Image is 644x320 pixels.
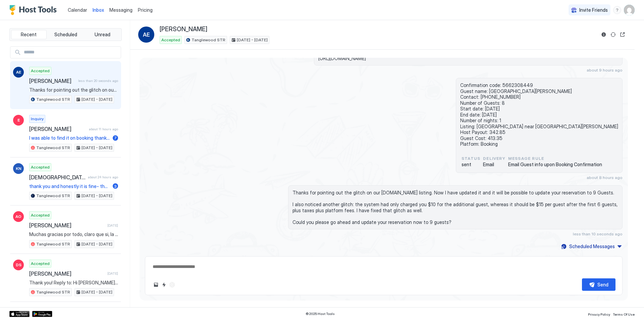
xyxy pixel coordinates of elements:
input: Input Field [21,47,121,58]
span: Invite Friends [579,7,608,13]
span: Scheduled [54,32,77,38]
span: Delivery [483,155,505,162]
span: Confirmation code: 5662308449 Guest name: [GEOGRAPHIC_DATA][PERSON_NAME] Contact: [PHONE_NUMBER] ... [460,82,618,147]
span: [PERSON_NAME] [29,126,86,132]
button: Unread [85,30,120,39]
button: Send [582,278,615,291]
span: less than 20 seconds ago [78,79,118,83]
span: Email [483,162,505,168]
div: menu [613,6,621,14]
span: Recent [21,32,37,38]
span: 3 [114,184,117,189]
span: Tanglewood STR [36,241,70,247]
button: Sync reservation [609,31,617,39]
span: I was able to find it on booking thank you [29,135,110,141]
a: Calendar [68,6,87,13]
span: Email Guest info upon Booking Confirmation [508,162,602,168]
span: Accepted [31,212,50,218]
a: Terms Of Use [613,310,635,317]
span: [PERSON_NAME] [29,222,105,229]
span: Accepted [161,37,180,43]
span: [DATE] - [DATE] [82,193,112,199]
span: [DATE] - [DATE] [82,145,112,151]
span: Messaging [109,7,132,13]
span: Thanks for pointing out the glitch on our [DOMAIN_NAME] listing. Now I have updated it and it wil... [29,87,118,93]
span: about 8 hours ago [587,175,623,180]
span: Thank you! Reply to: Hi [PERSON_NAME], For your leisure time, I have colla... [29,280,118,286]
span: KN [16,166,21,172]
span: Message Rule [508,155,602,162]
iframe: Intercom live chat [7,297,23,313]
a: Google Play Store [32,311,52,317]
span: Privacy Policy [588,312,610,316]
span: Tanglewood STR [36,145,70,151]
span: sent [462,162,480,168]
span: Terms Of Use [613,312,635,316]
span: Accepted [31,261,50,267]
span: about 24 hours ago [88,175,118,179]
span: © 2025 Host Tools [306,312,335,316]
span: about 9 hours ago [587,67,623,73]
span: AE [16,69,21,75]
span: Tanglewood STR [36,96,70,102]
div: Scheduled Messages [569,243,615,250]
span: DS [16,262,21,268]
button: Recent [11,30,47,39]
a: App Store [9,311,30,317]
button: Open reservation [619,31,627,39]
a: Privacy Policy [588,310,610,317]
a: Host Tools Logo [9,5,60,15]
span: Inbox [93,7,104,13]
div: tab-group [9,28,122,41]
a: Messaging [109,6,132,13]
span: Inquiry [31,116,44,122]
span: [DATE] - [DATE] [82,289,112,295]
span: [PERSON_NAME] [29,270,105,277]
span: [PERSON_NAME] [160,26,207,33]
span: [DEMOGRAPHIC_DATA][PERSON_NAME] [29,174,85,181]
span: Thanks for pointing out the glitch on our [DOMAIN_NAME] listing. Now I have updated it and it wil... [292,190,618,225]
button: Scheduled Messages [560,242,623,251]
span: [DATE] - [DATE] [82,96,112,102]
span: Muchas gracias por todo, claro que si, la estadía sin [PERSON_NAME] fue de 5 estrellas, muchas gr... [29,231,118,237]
span: E [17,117,20,123]
span: Pricing [138,7,153,13]
button: Reservation information [600,31,608,39]
span: Unread [95,32,110,38]
span: status [462,155,480,162]
span: thank you and honestly it is fine- the microwave has no power that I can see and the shower door ... [29,183,110,189]
span: Accepted [31,68,50,74]
span: less than 10 seconds ago [573,231,623,236]
span: [DATE] [107,271,118,276]
span: Tanglewood STR [36,289,70,295]
span: about 11 hours ago [89,127,118,131]
span: Calendar [68,7,87,13]
a: Inbox [93,6,104,13]
span: Accepted [31,164,50,170]
div: Send [597,281,608,288]
span: [DATE] - [DATE] [82,241,112,247]
span: 7 [114,135,117,140]
span: AO [15,214,21,220]
button: Scheduled [48,30,84,39]
button: Quick reply [160,281,168,289]
span: Tanglewood STR [192,37,225,43]
span: AE [143,31,150,39]
span: [DATE] - [DATE] [237,37,268,43]
span: [PERSON_NAME] [29,78,75,84]
button: Upload image [152,281,160,289]
div: User profile [624,5,635,15]
span: Tanglewood STR [36,193,70,199]
span: [DATE] [107,223,118,228]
